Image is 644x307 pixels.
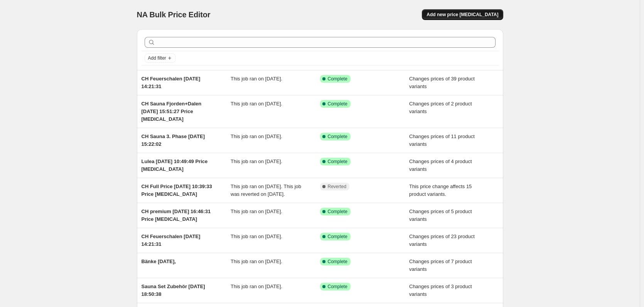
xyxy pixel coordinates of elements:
[231,234,282,239] span: This job ran on [DATE].
[427,12,498,18] span: Add new price [MEDICAL_DATA]
[409,234,475,247] span: Changes prices of 23 product variants
[231,184,301,197] span: This job ran on [DATE]. This job was reverted on [DATE].
[328,284,347,290] span: Complete
[328,159,347,165] span: Complete
[409,101,472,114] span: Changes prices of 2 product variants
[142,259,176,264] span: Bänke [DATE],
[231,284,282,289] span: This job ran on [DATE].
[142,133,205,147] span: CH Sauna 3. Phase [DATE] 15:22:02
[231,259,282,264] span: This job ran on [DATE].
[142,209,211,222] span: CH premium [DATE] 16:46:31 Price [MEDICAL_DATA]
[148,55,166,61] span: Add filter
[142,184,212,197] span: CH Full Price [DATE] 10:39:33 Price [MEDICAL_DATA]
[409,184,472,197] span: This price change affects 15 product variants.
[328,101,347,107] span: Complete
[231,209,282,214] span: This job ran on [DATE].
[409,284,472,297] span: Changes prices of 3 product variants
[328,76,347,82] span: Complete
[231,159,282,164] span: This job ran on [DATE].
[137,10,211,19] span: NA Bulk Price Editor
[142,159,208,172] span: Lulea [DATE] 10:49:49 Price [MEDICAL_DATA]
[142,101,202,122] span: CH Sauna Fjorden+Dalen [DATE] 15:51:27 Price [MEDICAL_DATA]
[422,9,503,20] button: Add new price [MEDICAL_DATA]
[328,234,347,240] span: Complete
[231,76,282,82] span: This job ran on [DATE].
[142,234,201,247] span: CH Feuerschalen [DATE] 14:21:31
[409,209,472,222] span: Changes prices of 5 product variants
[142,76,201,89] span: CH Feuerschalen [DATE] 14:21:31
[328,259,347,265] span: Complete
[145,53,175,63] button: Add filter
[231,133,282,139] span: This job ran on [DATE].
[409,159,472,172] span: Changes prices of 4 product variants
[328,184,347,190] span: Reverted
[409,76,475,89] span: Changes prices of 39 product variants
[231,101,282,107] span: This job ran on [DATE].
[328,133,347,140] span: Complete
[409,133,475,147] span: Changes prices of 11 product variants
[409,259,472,272] span: Changes prices of 7 product variants
[142,284,205,297] span: Sauna Set Zubehör [DATE] 18:50:38
[328,209,347,215] span: Complete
